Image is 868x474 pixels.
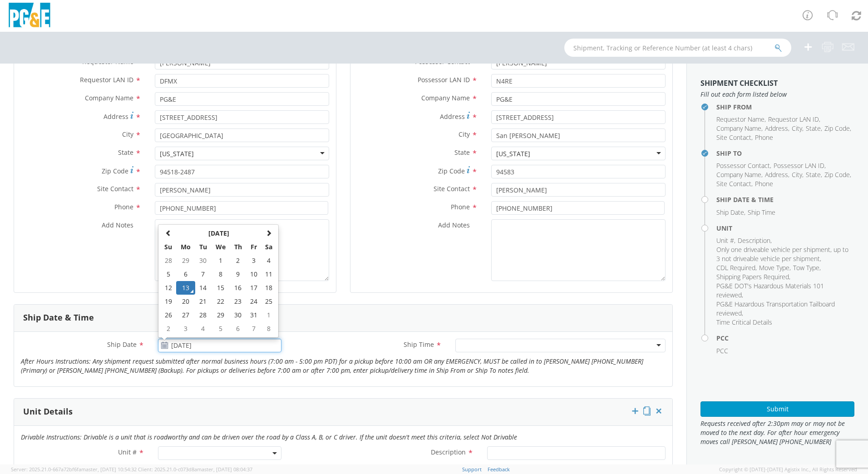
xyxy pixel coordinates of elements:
td: 1 [261,308,276,322]
td: 7 [246,322,261,336]
th: Select Month [176,227,261,240]
span: Company Name [716,170,761,179]
span: Company Name [85,94,133,102]
span: Phone [755,133,773,142]
td: 26 [160,308,176,322]
span: Address [104,112,128,121]
span: Requestor LAN ID [768,115,819,123]
div: [US_STATE] [496,149,530,158]
span: Zip Code [824,124,850,133]
td: 17 [246,281,261,295]
td: 21 [195,295,211,308]
li: , [774,161,826,170]
button: Submit [700,401,854,417]
span: City [122,130,133,138]
td: 28 [195,308,211,322]
span: Requestor Name [716,115,764,123]
a: Support [462,466,482,473]
li: , [716,133,753,142]
h4: Ship Date & Time [716,196,854,203]
td: 2 [230,254,246,267]
i: After Hours Instructions: Any shipment request submitted after normal business hours (7:00 am - 5... [21,357,643,375]
span: Fill out each form listed below [700,90,854,99]
td: 3 [246,254,261,267]
a: Feedback [488,466,510,473]
li: , [759,263,791,272]
span: State [118,148,133,157]
input: Shipment, Tracking or Reference Number (at least 4 chars) [564,39,791,57]
li: , [716,208,745,217]
td: 2 [160,322,176,336]
th: Su [160,240,176,254]
td: 23 [230,295,246,308]
td: 29 [211,308,230,322]
td: 28 [160,254,176,267]
span: Next Month [266,230,272,236]
td: 25 [261,295,276,308]
span: Unit # [716,236,734,245]
li: , [824,170,851,179]
span: Only one driveable vehicle per shipment, up to 3 not driveable vehicle per shipment [716,245,848,263]
td: 16 [230,281,246,295]
td: 19 [160,295,176,308]
span: Add Notes [438,221,470,229]
td: 29 [176,254,195,267]
h3: Unit Details [23,407,73,416]
span: State [454,148,470,157]
span: Possessor LAN ID [774,161,824,170]
td: 3 [176,322,195,336]
span: Site Contact [716,133,751,142]
span: CDL Required [716,263,755,272]
td: 6 [176,267,195,281]
td: 7 [195,267,211,281]
span: Zip Code [102,167,128,175]
span: Phone [114,202,133,211]
h4: Ship To [716,150,854,157]
th: We [211,240,230,254]
span: Tow Type [793,263,819,272]
span: Zip Code [438,167,465,175]
span: Zip Code [824,170,850,179]
li: , [824,124,851,133]
td: 11 [261,267,276,281]
span: Ship Date [716,208,744,217]
span: Add Notes [102,221,133,229]
td: 9 [230,267,246,281]
li: , [792,170,804,179]
h4: PCC [716,335,854,341]
span: Company Name [716,124,761,133]
td: 14 [195,281,211,295]
span: State [806,170,821,179]
td: 4 [261,254,276,267]
span: Ship Time [748,208,775,217]
td: 12 [160,281,176,295]
span: Description [431,448,466,456]
span: PG&E Hazardous Transportation Tailboard reviewed [716,300,835,317]
h4: Ship From [716,104,854,110]
td: 24 [246,295,261,308]
td: 30 [230,308,246,322]
td: 27 [176,308,195,322]
td: 6 [230,322,246,336]
th: Th [230,240,246,254]
span: Phone [755,179,773,188]
span: Company Name [421,94,470,102]
span: Site Contact [716,179,751,188]
span: Time Critical Details [716,318,772,326]
td: 10 [246,267,261,281]
li: , [806,124,822,133]
li: , [768,115,820,124]
img: pge-logo-06675f144f4cfa6a6814.png [7,3,52,30]
td: 31 [246,308,261,322]
span: Possessor LAN ID [418,75,470,84]
span: Copyright © [DATE]-[DATE] Agistix Inc., All Rights Reserved [719,466,857,473]
h4: Unit [716,225,854,232]
li: , [765,124,789,133]
li: , [806,170,822,179]
li: , [716,245,852,263]
td: 22 [211,295,230,308]
span: Shipping Papers Required [716,272,789,281]
span: PCC [716,346,728,355]
td: 30 [195,254,211,267]
span: Address [765,170,788,179]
